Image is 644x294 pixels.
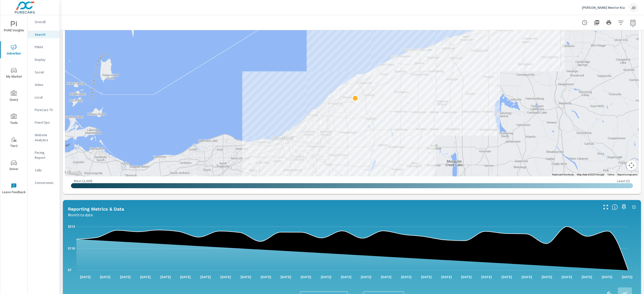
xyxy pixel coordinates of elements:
a: Terms (opens in new tab) [607,173,614,176]
p: [DATE] [478,274,495,279]
p: [DATE] [257,274,275,279]
span: Driver [2,160,26,172]
p: [DATE] [157,274,174,279]
span: Leave Feedback [2,183,26,195]
p: Month to date [68,212,93,218]
p: Pacing Report [35,150,56,160]
p: [DATE] [137,274,154,279]
span: Understand Search data over time and see how metrics compare to each other. [612,204,618,210]
p: Social [35,70,56,75]
p: [DATE] [277,274,295,279]
p: Conversions [35,180,56,185]
div: Pacing Report [28,149,60,161]
p: [DATE] [538,274,556,279]
p: [DATE] [397,274,415,279]
text: $7 [68,268,71,272]
span: Tools [2,114,26,126]
a: Report a map error [617,173,637,176]
p: [DATE] [558,274,576,279]
p: Website Analytics [35,132,56,142]
button: Keyboard shortcuts [552,173,574,176]
span: Save this to your personalized report [620,203,628,211]
div: Display [28,56,60,63]
div: Local [28,93,60,101]
div: Calls [28,166,60,174]
img: Google [66,170,83,176]
div: PMAX [28,43,60,51]
text: $213 [68,225,75,228]
p: [PERSON_NAME] Mentor Kia [582,5,625,10]
p: [DATE] [377,274,395,279]
button: Minimize Widget [630,203,638,211]
span: PURE Insights [2,21,26,33]
p: Search [35,32,56,37]
p: [DATE] [76,274,94,279]
p: [DATE] [357,274,375,279]
p: [DATE] [297,274,315,279]
p: PureCars TV [35,107,56,112]
h5: Reporting Metrics & Data [68,206,124,212]
p: [DATE] [598,274,616,279]
p: Most ( 3,000 ) [74,179,92,183]
p: [DATE] [96,274,114,279]
button: Map camera controls [626,160,636,170]
div: JD [629,3,638,12]
button: "Export Report to PDF" [592,18,602,28]
button: Make Fullscreen [602,203,610,211]
p: [DATE] [438,274,455,279]
p: [DATE] [177,274,194,279]
p: Display [35,57,56,62]
p: [DATE] [217,274,234,279]
button: Apply Filters [616,18,626,28]
p: [DATE] [618,274,636,279]
div: Fixed Ops [28,119,60,126]
div: Conversions [28,179,60,186]
span: Tier2 [2,137,26,149]
button: Print Report [604,18,614,28]
p: [DATE] [498,274,515,279]
div: Overall [28,18,60,26]
p: PMAX [35,44,56,50]
p: [DATE] [197,274,214,279]
span: Advertise [2,44,26,57]
p: [DATE] [116,274,134,279]
p: [DATE] [317,274,335,279]
div: Website Analytics [28,131,60,144]
p: [DATE] [518,274,536,279]
p: [DATE] [458,274,475,279]
p: [DATE] [237,274,255,279]
div: PureCars TV [28,106,60,114]
span: Map data ©2025 Google [577,173,604,176]
text: $110 [68,247,75,250]
p: Fixed Ops [35,120,56,125]
p: Overall [35,19,56,24]
p: [DATE] [337,274,355,279]
div: Video [28,81,60,88]
p: Least ( 1 ) [617,179,630,183]
p: [DATE] [418,274,435,279]
div: Search [28,31,60,38]
div: Social [28,68,60,76]
p: [DATE] [578,274,596,279]
div: nav menu [0,15,27,200]
p: Video [35,82,56,87]
p: Local [35,95,56,100]
a: Open this area in Google Maps (opens a new window) [66,170,83,176]
span: Query [2,90,26,103]
p: Calls [35,168,56,173]
button: Select Date Range [628,18,638,28]
span: My Market [2,67,26,80]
